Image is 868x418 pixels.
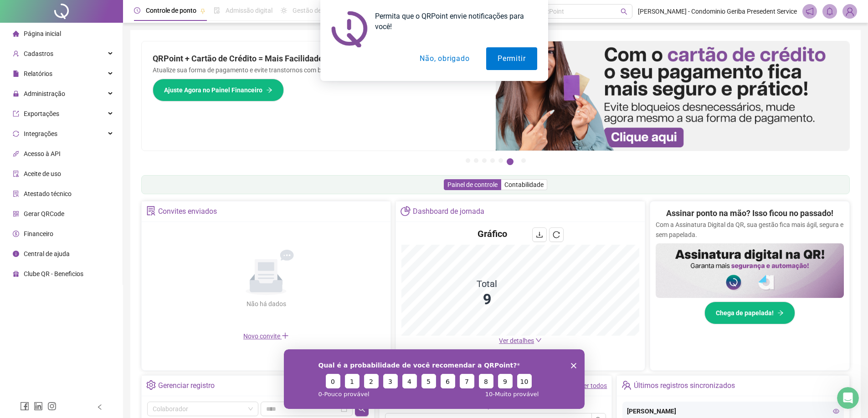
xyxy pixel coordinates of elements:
h4: Gráfico [478,227,507,240]
span: instagram [47,402,56,411]
span: Acesso à API [24,150,61,157]
span: Gerar QRCode [24,210,64,217]
span: gift [13,271,19,277]
span: Clube QR - Beneficios [24,270,83,277]
button: 2 [474,158,478,163]
span: Administração [24,90,65,97]
span: lock [13,91,19,97]
span: linkedin [34,402,43,411]
span: pie-chart [401,206,410,216]
span: Contabilidade [504,181,544,188]
span: qrcode [13,211,19,217]
span: Exportações [24,110,59,117]
span: api [13,151,19,157]
p: Com a Assinatura Digital da QR, sua gestão fica mais ágil, segura e sem papelada. [656,220,844,240]
div: Não há dados [224,299,308,309]
span: Ver detalhes [499,337,534,344]
span: reload [553,231,560,238]
span: Central de ajuda [24,250,70,257]
button: Chega de papelada! [704,302,795,324]
span: left [97,404,103,410]
span: Atestado técnico [24,190,72,197]
button: Permitir [486,47,537,70]
button: 6 [507,158,514,165]
button: Ajuste Agora no Painel Financeiro [153,79,284,101]
span: Integrações [24,130,57,137]
span: download [536,231,543,238]
button: 7 [521,158,526,163]
span: arrow-right [777,310,784,316]
span: Chega de papelada! [716,308,774,318]
span: audit [13,171,19,177]
span: Aceite de uso [24,170,61,177]
span: team [621,380,631,390]
span: arrow-right [266,87,272,93]
span: Painel de controle [447,181,498,188]
span: solution [146,206,156,216]
span: facebook [20,402,29,411]
span: setting [146,380,156,390]
iframe: Intercom live chat [837,387,859,409]
button: Não, obrigado [408,47,481,70]
img: banner%2F75947b42-3b94-469c-a360-407c2d3115d7.png [496,41,850,151]
div: Gerenciar registro [158,378,215,393]
span: eye [833,408,839,414]
iframe: Pesquisa da QRPoint [284,349,585,409]
span: down [535,337,542,343]
span: Financeiro [24,230,53,237]
button: 5 [498,158,503,163]
span: dollar [13,231,19,237]
div: Dashboard de jornada [413,204,484,219]
div: Permita que o QRPoint envie notificações para você! [368,11,537,32]
div: [PERSON_NAME] [627,406,839,416]
span: plus [282,332,289,339]
button: 1 [466,158,470,163]
h2: Assinar ponto na mão? Isso ficou no passado! [666,207,833,220]
a: Ver todos [580,382,607,389]
span: info-circle [13,251,19,257]
a: Ver detalhes down [499,337,542,344]
img: notification icon [331,11,368,47]
span: sync [13,131,19,137]
div: Últimos registros sincronizados [634,378,735,393]
div: Convites enviados [158,204,217,219]
button: 3 [482,158,487,163]
span: export [13,111,19,117]
img: banner%2F02c71560-61a6-44d4-94b9-c8ab97240462.png [656,243,844,298]
button: 4 [490,158,495,163]
span: solution [13,191,19,197]
span: Ajuste Agora no Painel Financeiro [164,85,262,95]
span: Novo convite [243,332,289,340]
